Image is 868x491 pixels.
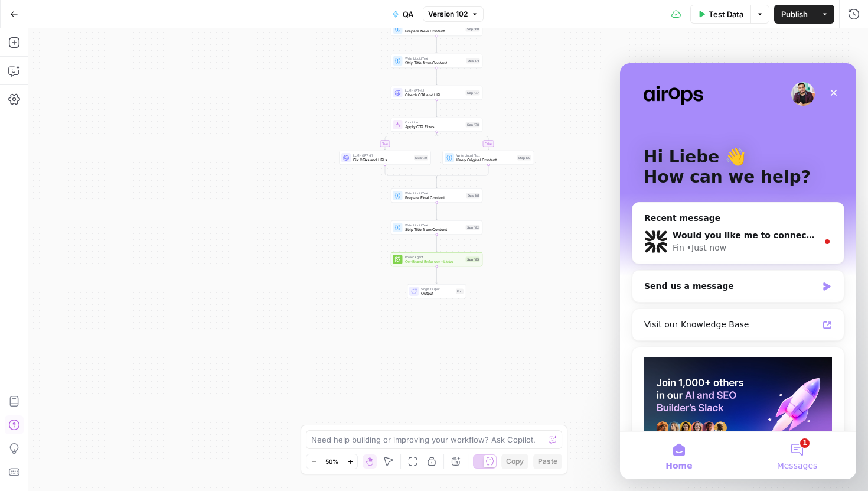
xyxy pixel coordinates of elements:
div: Write Liquid TextPrepare Final ContentStep 181 [391,188,482,203]
div: Step 178 [466,122,480,128]
span: Apply CTA Fixes [405,124,464,130]
span: Home [45,398,72,407]
g: Edge from step_178-conditional-end to step_181 [436,177,438,188]
div: Write Liquid TextPrepare New ContentStep 160 [391,22,482,36]
span: Messages [157,398,198,407]
span: Version 102 [428,9,468,19]
div: Close [203,19,224,40]
div: Single OutputOutputEnd [391,284,482,298]
div: Power AgentOn-Brand Enforcer - LiebeStep 185 [391,252,482,266]
span: Fix CTAs and URLs [353,157,412,163]
g: Edge from step_182 to step_185 [436,235,438,252]
div: Step 177 [466,90,480,96]
g: Edge from step_160 to step_171 [436,36,438,53]
g: Edge from step_171 to step_177 [436,68,438,85]
div: Fin [53,178,64,191]
span: Strip Title from Content [405,227,464,233]
g: Edge from step_181 to step_182 [436,203,438,220]
span: 50% [325,457,338,466]
span: Write Liquid Text [405,223,464,227]
div: • Just now [67,178,106,191]
button: Publish [774,5,815,24]
iframe: To enrich screen reader interactions, please activate Accessibility in Grammarly extension settings [620,63,856,479]
div: End [456,289,464,294]
button: Test Data [690,5,750,24]
g: Edge from step_178 to step_180 [437,132,490,150]
button: Paste [533,454,562,469]
button: Messages [118,369,236,416]
g: Edge from step_179 to step_178-conditional-end [385,165,437,178]
span: Prepare New Content [405,28,464,34]
div: Step 179 [414,155,428,161]
span: Power Agent [405,255,464,259]
div: LLM · GPT-4.1Fix CTAs and URLsStep 179 [340,151,431,165]
div: ConditionApply CTA FixesStep 178 [391,118,482,132]
span: Single Output [421,287,453,291]
span: Strip Title from Content [405,60,464,66]
span: LLM · GPT-4.1 [353,153,412,158]
g: Edge from step_185 to end [436,266,438,284]
g: Edge from step_180 to step_178-conditional-end [437,165,489,178]
div: Write Liquid TextStrip Title from ContentStep 182 [391,220,482,235]
div: Send us a message [24,217,197,229]
span: Condition [405,120,464,125]
div: Step 182 [466,225,480,230]
div: Step 160 [466,27,480,32]
span: LLM · GPT-4.1 [405,88,464,93]
button: Version 102 [423,6,484,22]
span: Write Liquid Text [405,191,464,196]
span: QA [403,8,413,20]
div: Visit our Knowledge Base [24,255,198,268]
span: Output [421,291,453,297]
span: Check CTA and URL [405,92,464,98]
span: Copy [506,456,524,467]
span: Would you like me to connect you with a human agent now? Or if you want, you can share more detai... [53,167,797,177]
div: Step 180 [517,155,531,161]
span: Keep Original Content [456,157,515,163]
span: Test Data [709,8,743,20]
div: Write Liquid TextStrip Title from ContentStep 171 [391,54,482,68]
div: Send us a message [12,207,224,239]
g: Edge from step_177 to step_178 [436,100,438,117]
div: Step 185 [466,257,480,262]
span: On-Brand Enforcer - Liebe [405,259,464,265]
span: Write Liquid Text [456,153,515,158]
button: QA [385,5,420,24]
div: Write Liquid TextKeep Original ContentStep 180 [443,151,534,165]
span: Prepare Final Content [405,195,464,201]
div: Step 171 [466,58,480,64]
button: Copy [501,454,528,469]
span: Paste [538,456,557,467]
g: Edge from step_178 to step_179 [384,132,437,150]
div: Step 181 [466,193,480,199]
span: Write Liquid Text [405,56,464,61]
span: Publish [781,8,808,20]
a: Visit our Knowledge Base [17,251,219,272]
div: LLM · GPT-4.1Check CTA and URLStep 177 [391,86,482,100]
